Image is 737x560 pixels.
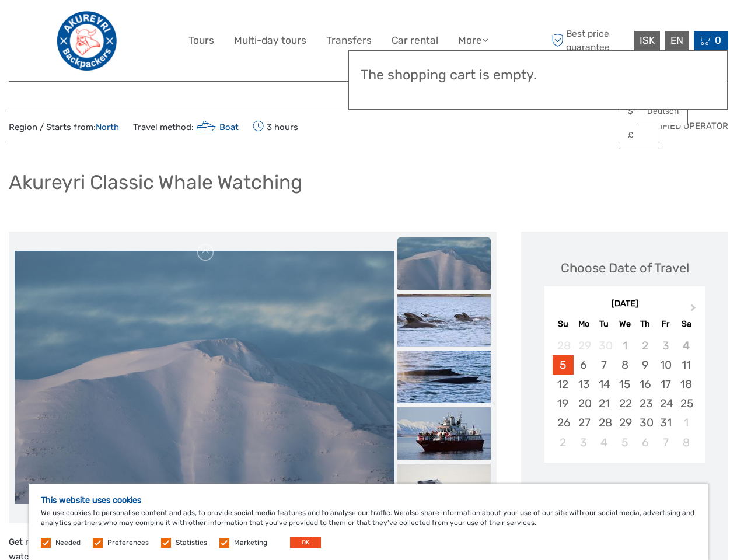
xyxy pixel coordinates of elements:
button: OK [290,537,321,548]
div: Choose Tuesday, October 14th, 2025 [594,374,614,394]
div: Choose Thursday, October 9th, 2025 [635,355,655,374]
div: Th [635,316,655,332]
div: Choose Friday, October 31st, 2025 [655,413,676,432]
div: Not available Monday, September 29th, 2025 [574,336,594,355]
img: e025e8b4b8bd46cc9e119526ad21297e_slider_thumbnail.jpeg [397,407,491,460]
div: Choose Friday, October 24th, 2025 [655,394,676,413]
div: Choose Tuesday, October 28th, 2025 [594,413,614,432]
a: Car rental [392,32,438,49]
div: Choose Wednesday, October 15th, 2025 [614,374,635,394]
div: Not available Tuesday, September 30th, 2025 [594,336,614,355]
div: Sa [676,316,696,332]
div: Choose Friday, October 10th, 2025 [655,355,676,374]
div: Choose Tuesday, October 7th, 2025 [594,355,614,374]
a: More [458,32,488,49]
img: ea36450a0e90406e8d0ff7e594957cdd_slider_thumbnail.jpeg [397,464,491,516]
label: Statistics [176,538,207,548]
div: Su [553,316,573,332]
span: 0 [713,34,723,46]
div: Choose Thursday, October 30th, 2025 [635,413,655,432]
span: Region / Starts from: [9,121,119,134]
div: Not available Friday, October 3rd, 2025 [655,336,676,355]
div: Choose Wednesday, October 8th, 2025 [614,355,635,374]
div: We [614,316,635,332]
img: e850e30f02664b9abf36d78c9b8172b4_slider_thumbnail.jpeg [397,351,491,403]
label: Marketing [234,538,267,548]
label: Needed [55,538,81,548]
div: Choose Sunday, November 2nd, 2025 [553,433,573,452]
div: Choose Tuesday, November 4th, 2025 [594,433,614,452]
div: Choose Sunday, October 5th, 2025 [553,355,573,374]
div: Choose Sunday, October 19th, 2025 [553,394,573,413]
div: Choose Wednesday, October 29th, 2025 [614,413,635,432]
div: Not available Thursday, October 2nd, 2025 [635,336,655,355]
div: Choose Thursday, October 23rd, 2025 [635,394,655,413]
div: Choose Monday, October 6th, 2025 [574,355,594,374]
a: Transfers [326,32,372,49]
div: We use cookies to personalise content and ads, to provide social media features and to analyse ou... [29,484,708,560]
div: Choose Saturday, October 18th, 2025 [676,374,696,394]
div: Choose Monday, October 27th, 2025 [574,413,594,432]
a: Multi-day tours [234,32,306,49]
img: 6a040ef02dcd456192c8ff77ff9ac0e3_main_slider.jpeg [15,251,394,504]
span: 3 hours [253,118,298,135]
div: Choose Friday, October 17th, 2025 [655,374,676,394]
div: Choose Sunday, October 26th, 2025 [553,413,573,432]
span: Verified Operator [643,120,728,132]
div: Choose Thursday, November 6th, 2025 [635,433,655,452]
div: Choose Friday, November 7th, 2025 [655,433,676,452]
a: $ [619,101,659,122]
img: fccd29a9bb884a9aa2fb778b764b4f64_slider_thumbnail.jpeg [397,294,491,346]
div: Choose Monday, November 3rd, 2025 [574,433,594,452]
a: £ [619,125,659,146]
a: Deutsch [638,101,687,122]
a: North [96,122,119,132]
a: Boat [194,122,239,132]
div: Tu [594,316,614,332]
div: Mo [574,316,594,332]
h1: Akureyri Classic Whale Watching [9,170,302,194]
div: Choose Sunday, October 12th, 2025 [553,374,573,394]
div: EN [665,31,689,50]
div: Fr [655,316,676,332]
a: Tours [188,32,214,49]
div: Choose Monday, October 13th, 2025 [574,374,594,394]
div: Choose Wednesday, October 22nd, 2025 [614,394,635,413]
label: Preferences [107,538,149,548]
div: Not available Wednesday, October 1st, 2025 [614,336,635,355]
div: Choose Date of Travel [561,259,689,277]
div: Choose Tuesday, October 21st, 2025 [594,394,614,413]
h5: This website uses cookies [41,495,696,505]
div: Choose Monday, October 20th, 2025 [574,394,594,413]
div: Choose Wednesday, November 5th, 2025 [614,433,635,452]
div: Not available Saturday, October 4th, 2025 [676,336,696,355]
span: Travel method: [133,118,239,135]
div: Choose Saturday, November 8th, 2025 [676,433,696,452]
span: ISK [640,34,655,46]
div: Not available Sunday, September 28th, 2025 [553,336,573,355]
div: Choose Saturday, October 11th, 2025 [676,355,696,374]
div: Choose Saturday, October 25th, 2025 [676,394,696,413]
img: Akureyri Backpackers TourDesk [54,9,119,72]
div: Choose Thursday, October 16th, 2025 [635,374,655,394]
span: Best price guarantee [549,27,631,53]
img: 6a040ef02dcd456192c8ff77ff9ac0e3_slider_thumbnail.jpeg [397,237,491,290]
h3: The shopping cart is empty. [361,67,715,83]
div: Choose Saturday, November 1st, 2025 [676,413,696,432]
div: [DATE] [544,298,705,310]
button: Next Month [685,301,704,320]
div: month 2025-10 [548,336,701,452]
